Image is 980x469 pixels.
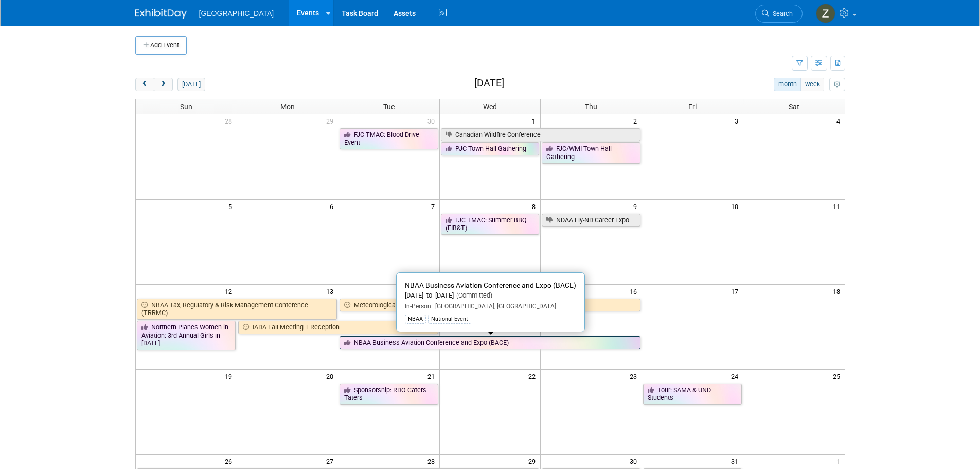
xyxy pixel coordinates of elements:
[154,78,173,91] button: next
[632,200,642,213] span: 9
[542,142,640,163] a: FJC/WMI Town Hall Gathering
[329,200,338,213] span: 6
[224,455,237,467] span: 26
[527,455,540,467] span: 29
[755,5,803,23] a: Search
[135,9,187,19] img: ExhibitDay
[224,114,237,127] span: 28
[325,370,338,383] span: 20
[531,114,540,127] span: 1
[405,315,426,324] div: NBAA
[224,370,237,383] span: 19
[734,114,743,127] span: 3
[325,285,338,298] span: 13
[180,102,192,111] span: Sun
[832,285,845,298] span: 18
[629,285,642,298] span: 16
[834,81,841,88] i: Personalize Calendar
[405,303,431,310] span: In-Person
[340,384,438,405] a: Sponsorship: RDO Caters Taters
[383,102,395,111] span: Tue
[531,200,540,213] span: 8
[238,321,438,334] a: IADA Fall Meeting + Reception
[688,102,697,111] span: Fri
[730,370,743,383] span: 24
[441,214,540,235] a: FJC TMAC: Summer BBQ (FIB&T)
[629,455,642,467] span: 30
[643,384,742,405] a: Tour: SAMA & UND Students
[474,78,504,89] h2: [DATE]
[428,315,471,324] div: National Event
[405,291,576,300] div: [DATE] to [DATE]
[527,370,540,383] span: 22
[340,336,641,350] a: NBAA Business Aviation Conference and Expo (BACE)
[816,4,835,23] img: Zoe Graham
[340,299,641,312] a: Meteorological Technology World Expo
[340,128,438,149] a: FJC TMAC: Blood Drive Event
[441,142,540,155] a: PJC Town Hall Gathering
[835,455,845,467] span: 1
[227,200,237,213] span: 5
[832,370,845,383] span: 25
[730,285,743,298] span: 17
[454,291,492,299] span: (Committed)
[730,200,743,213] span: 10
[774,78,801,91] button: month
[632,114,642,127] span: 2
[835,114,845,127] span: 4
[832,200,845,213] span: 11
[730,455,743,467] span: 31
[769,10,793,18] span: Search
[325,114,338,127] span: 29
[135,78,154,91] button: prev
[431,303,556,310] span: [GEOGRAPHIC_DATA], [GEOGRAPHIC_DATA]
[137,321,236,350] a: Northern Planes Women in Aviation: 3rd Annual Girls in [DATE]
[224,285,237,298] span: 12
[483,102,497,111] span: Wed
[280,102,295,111] span: Mon
[430,200,439,213] span: 7
[426,455,439,467] span: 28
[177,78,205,91] button: [DATE]
[199,9,274,18] span: [GEOGRAPHIC_DATA]
[629,370,642,383] span: 23
[135,36,187,55] button: Add Event
[585,102,597,111] span: Thu
[325,455,338,467] span: 27
[829,78,845,91] button: myCustomButton
[542,214,640,227] a: NDAA Fly-ND Career Expo
[426,370,439,383] span: 21
[426,114,439,127] span: 30
[137,299,337,320] a: NBAA Tax, Regulatory & Risk Management Conference (TRRMC)
[789,102,799,111] span: Sat
[800,78,824,91] button: week
[441,128,641,142] a: Canadian Wildfire Conference
[405,281,576,289] span: NBAA Business Aviation Conference and Expo (BACE)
